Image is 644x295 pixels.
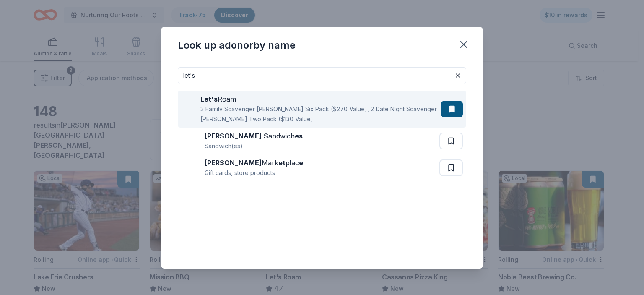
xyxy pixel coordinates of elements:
[205,159,262,167] strong: [PERSON_NAME]
[295,132,303,140] strong: es
[200,94,438,104] div: Roam
[290,159,291,167] strong: l
[205,158,303,168] div: Mark p ac
[205,131,303,141] div: andwich
[181,99,197,119] img: Image for Let's Roam
[178,39,296,52] div: Look up a donor by name
[200,104,438,124] div: 3 Family Scavenger [PERSON_NAME] Six Pack ($270 Value), 2 Date Night Scavenger [PERSON_NAME] Two ...
[264,132,268,140] strong: S
[181,158,201,178] img: Image for Lee's Marketplace
[278,159,286,167] strong: et
[205,168,303,178] div: Gift cards, store products
[205,132,262,140] strong: [PERSON_NAME]
[205,141,303,151] div: Sandwich(es)
[178,67,466,84] input: Search
[181,131,201,151] img: Image for Lee's Sandwiches
[299,159,303,167] strong: e
[200,95,218,103] strong: Let's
